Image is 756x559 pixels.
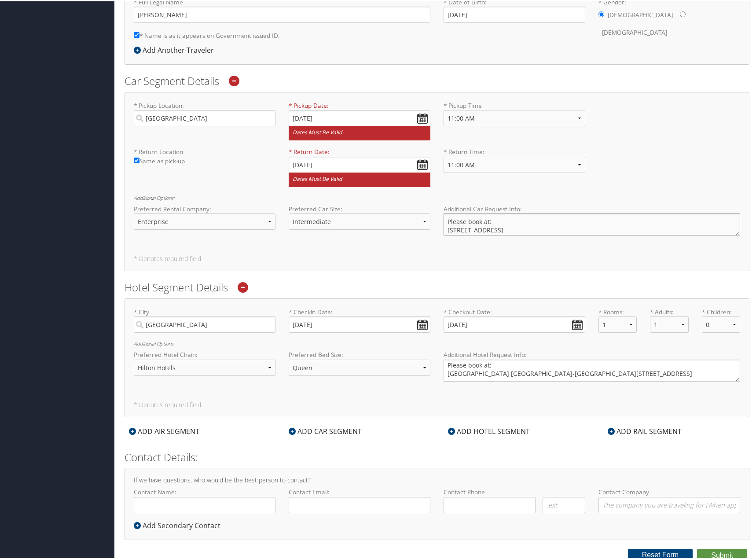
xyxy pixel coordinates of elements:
input: * Name is as it appears on Government issued ID. [134,31,139,37]
input: Contact Name: [134,496,275,512]
label: Contact Phone [444,486,585,495]
input: * Return Date:Dates must be valid [289,155,430,172]
h6: Additional Options: [134,340,740,345]
label: Preferred Rental Company: [134,203,275,212]
h2: Hotel Segment Details [125,279,749,294]
label: Contact Name: [134,486,275,511]
label: * Pickup Time [444,100,585,132]
input: * Pickup Date:Dates must be valid [289,109,430,125]
h4: If we have questions, who would be the best person to contact? [134,476,740,482]
div: ADD HOTEL SEGMENT [444,425,534,435]
label: * Return Location [134,146,275,155]
select: * Return Time: [444,155,585,172]
input: * Gender:[DEMOGRAPHIC_DATA][DEMOGRAPHIC_DATA] [598,10,604,16]
input: Same as pick-up [134,156,139,162]
input: * Checkout Date: [444,315,585,331]
label: Additional Car Request Info: [444,203,740,212]
label: * Rooms: [598,306,637,315]
label: * Checkout Date: [444,306,585,331]
h5: * Denotes required field [134,254,740,261]
h6: Additional Options: [134,194,740,199]
label: * Return Date: [289,146,430,185]
label: * Children: [702,306,740,315]
label: * Adults: [650,306,688,315]
input: * Date of Birth: [444,5,585,22]
input: * Checkin Date: [289,315,430,331]
div: ADD RAIL SEGMENT [603,425,686,435]
label: * Return Time: [444,146,585,178]
select: * Pickup Time [444,109,585,125]
label: [DEMOGRAPHIC_DATA] [602,23,667,40]
div: Add Another Traveler [134,44,218,54]
label: * City [134,306,275,331]
div: ADD AIR SEGMENT [125,425,204,435]
label: * Name is as it appears on Government issued ID. [134,26,280,42]
h5: * Denotes required field [134,401,740,407]
h2: Car Segment Details [125,72,749,87]
label: * Checkin Date: [289,306,430,331]
label: [DEMOGRAPHIC_DATA] [608,5,673,22]
label: * Pickup Location: [134,100,275,125]
label: Contact Email: [289,486,430,511]
input: * Full Legal Name [134,5,430,22]
label: Additional Hotel Request Info: [444,349,740,358]
label: Preferred Bed Size: [289,349,430,358]
input: .ext [543,496,585,512]
label: Contact Company [598,486,740,511]
textarea: Please book at: [GEOGRAPHIC_DATA] [GEOGRAPHIC_DATA]-[GEOGRAPHIC_DATA][STREET_ADDRESS] [444,358,740,380]
input: Contact Company [598,496,740,512]
small: Dates must be valid [289,125,430,139]
input: * Gender:[DEMOGRAPHIC_DATA][DEMOGRAPHIC_DATA] [680,10,686,16]
div: Add Secondary Contact [134,519,225,530]
label: Same as pick-up [134,155,275,169]
label: Preferred Hotel Chain: [134,349,275,358]
h2: Contact Details: [125,449,749,463]
div: ADD CAR SEGMENT [284,425,366,435]
input: Contact Email: [289,496,430,512]
label: Preferred Car Size: [289,203,430,212]
label: * Pickup Date: [289,100,430,139]
small: Dates must be valid [289,171,430,186]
